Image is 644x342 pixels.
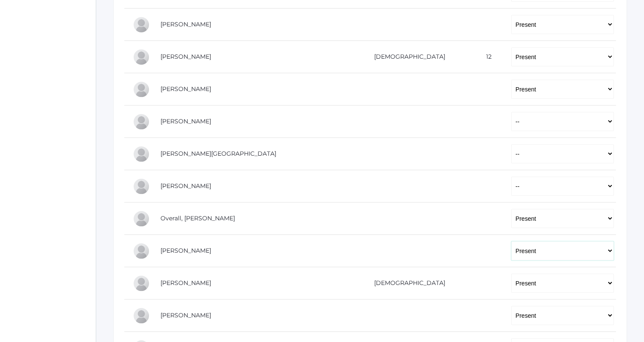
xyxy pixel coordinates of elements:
[160,20,211,28] a: [PERSON_NAME]
[160,214,235,222] a: Overall, [PERSON_NAME]
[344,267,469,299] td: [DEMOGRAPHIC_DATA]
[160,53,211,60] a: [PERSON_NAME]
[133,113,150,130] div: Raelyn Hazen
[133,81,150,98] div: Rachel Hayton
[133,178,150,195] div: Marissa Myers
[133,48,150,66] div: Chase Farnes
[160,150,276,157] a: [PERSON_NAME][GEOGRAPHIC_DATA]
[133,275,150,292] div: Cole Pecor
[133,210,150,227] div: Chris Overall
[160,117,211,125] a: [PERSON_NAME]
[160,279,211,287] a: [PERSON_NAME]
[133,16,150,33] div: Levi Erner
[344,41,469,73] td: [DEMOGRAPHIC_DATA]
[133,307,150,324] div: Olivia Puha
[133,242,150,259] div: Payton Paterson
[133,145,150,162] div: Shelby Hill
[160,182,211,190] a: [PERSON_NAME]
[160,247,211,254] a: [PERSON_NAME]
[468,41,503,73] td: 12
[160,311,211,319] a: [PERSON_NAME]
[160,85,211,93] a: [PERSON_NAME]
